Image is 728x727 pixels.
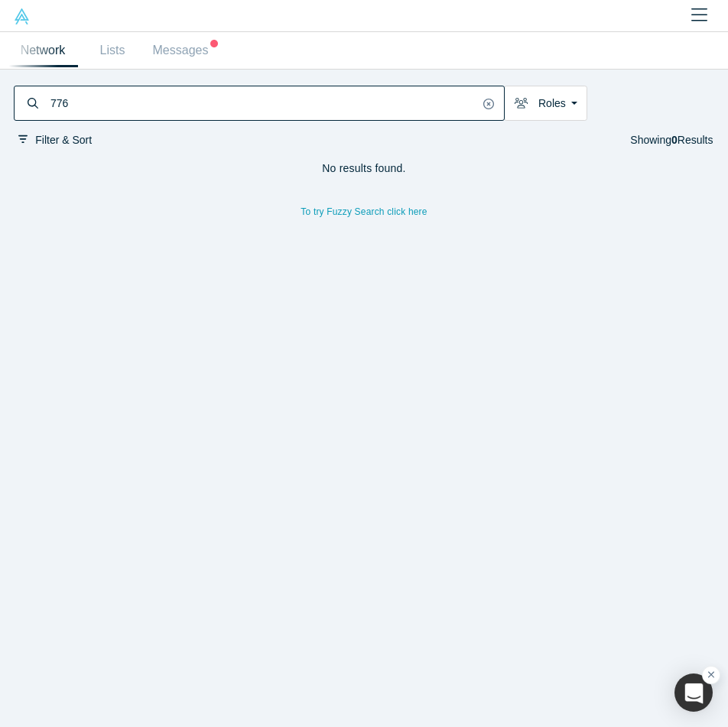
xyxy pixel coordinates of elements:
[630,134,713,146] span: Showing Results
[671,134,678,146] strong: 0
[148,32,224,67] a: Messages
[131,162,597,175] h4: No results found.
[8,34,78,67] a: Network
[35,134,92,146] span: Filter & Sort
[14,8,30,24] img: Alchemist Vault Logo
[49,88,479,118] input: Search by name, title, company, summary, expertise, investment criteria or topics of focus
[14,131,97,149] button: Filter & Sort
[290,202,437,222] button: To try Fuzzy Search click here
[504,86,587,121] button: Roles
[78,34,148,67] a: Lists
